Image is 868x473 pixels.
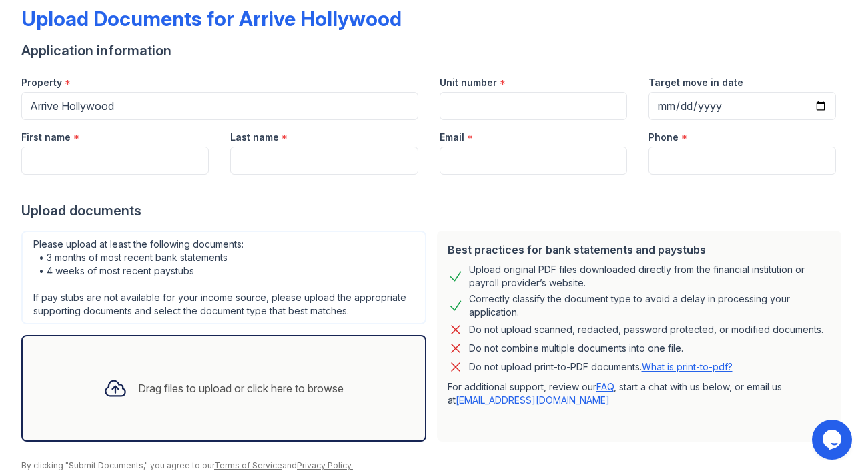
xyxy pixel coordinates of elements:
[21,7,402,31] div: Upload Documents for Arrive Hollywood
[21,131,71,144] label: First name
[21,231,426,324] div: Please upload at least the following documents: • 3 months of most recent bank statements • 4 wee...
[230,131,279,144] label: Last name
[448,242,831,258] div: Best practices for bank statements and paystubs
[21,460,847,471] div: By clicking "Submit Documents," you agree to our and
[469,322,823,338] div: Do not upload scanned, redacted, password protected, or modified documents.
[214,460,282,470] a: Terms of Service
[642,361,733,372] a: What is print-to-pdf?
[138,380,344,396] div: Drag files to upload or click here to browse
[21,76,62,89] label: Property
[469,292,831,319] div: Correctly classify the document type to avoid a delay in processing your application.
[21,201,847,220] div: Upload documents
[21,41,847,60] div: Application information
[596,381,614,392] a: FAQ
[448,380,831,407] p: For additional support, review our , start a chat with us below, or email us at
[812,420,855,460] iframe: chat widget
[456,394,610,406] a: [EMAIL_ADDRESS][DOMAIN_NAME]
[469,340,683,356] div: Do not combine multiple documents into one file.
[469,263,831,290] div: Upload original PDF files downloaded directly from the financial institution or payroll provider’...
[297,460,353,470] a: Privacy Policy.
[648,76,743,89] label: Target move in date
[440,131,464,144] label: Email
[469,360,733,374] p: Do not upload print-to-PDF documents.
[440,76,497,89] label: Unit number
[648,131,679,144] label: Phone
